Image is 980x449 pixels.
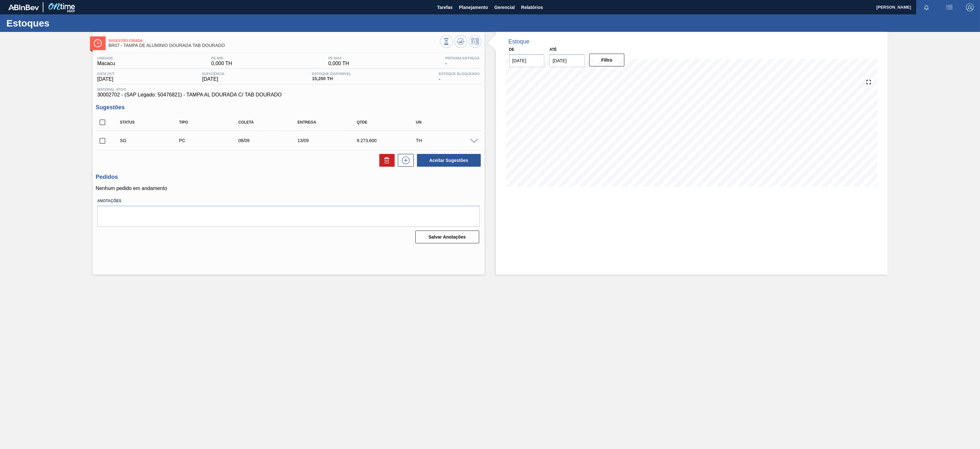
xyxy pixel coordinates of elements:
div: - [444,56,481,66]
div: Aceitar Sugestões [414,153,481,167]
h1: Estoques [6,19,120,27]
span: Estoque Disponível [312,72,351,76]
input: dd/mm/yyyy [549,54,585,67]
p: Nenhum pedido em andamento [96,186,481,191]
div: Estoque [509,38,530,45]
span: Unidade [97,56,115,60]
span: 0,000 TH [328,61,349,66]
span: Planejamento [459,4,488,11]
img: Ícone [94,39,102,47]
div: 9.273,600 [355,138,423,143]
div: Entrega [296,120,364,125]
img: Logout [966,4,974,11]
div: - [437,72,481,82]
span: [DATE] [202,76,225,82]
div: 13/09/2025 [296,138,364,143]
span: Material ativo [97,88,480,91]
span: PE MAX [328,56,349,60]
button: Programar Estoque [469,35,481,48]
button: Aceitar Sugestões [417,154,481,167]
span: BR07 - TAMPA DE ALUMÍNIO DOURADA TAB DOURADO [108,43,440,48]
div: Pedido de Compra [177,138,246,143]
button: Notificações [916,3,937,12]
div: Coleta [237,120,305,125]
label: Até [549,47,557,52]
label: Anotações [97,196,480,206]
div: Excluir Sugestões [376,154,395,167]
span: 30002702 - (SAP Legado: 50476821) - TAMPA AL DOURADA C/ TAB DOURADO [97,92,480,98]
label: De [509,47,515,52]
span: Gerencial [494,4,515,11]
div: Sugestão Criada [118,138,187,143]
button: Salvar Anotações [415,231,479,243]
button: Filtro [589,54,625,66]
div: TH [414,138,483,143]
span: Tarefas [437,4,453,11]
img: userActions [946,4,953,11]
span: PE MIN [211,56,232,60]
div: 08/09/2025 [237,138,305,143]
div: UN [414,120,483,125]
button: Visão Geral dos Estoques [440,35,453,48]
div: Qtde [355,120,423,125]
h3: Pedidos [96,174,481,180]
input: dd/mm/yyyy [509,54,545,67]
div: Status [118,120,187,125]
span: [DATE] [97,76,115,82]
span: Sugestão Criada [108,39,440,42]
span: Estoque Bloqueado [439,72,479,76]
span: Relatórios [521,4,543,11]
span: Suficiência [202,72,225,76]
span: 0,000 TH [211,61,232,66]
img: TNhmsLtSVTkK8tSr43FrP2fwEKptu5GPRR3wAAAABJRU5ErkJggg== [8,4,39,10]
button: Atualizar Gráfico [454,35,467,48]
div: Nova sugestão [395,154,414,167]
span: Próxima Entrega [445,56,480,60]
span: 15,200 TH [312,76,351,81]
div: Tipo [177,120,246,125]
span: Data out [97,72,115,76]
h3: Sugestões [96,104,481,111]
span: Macacu [97,61,115,66]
